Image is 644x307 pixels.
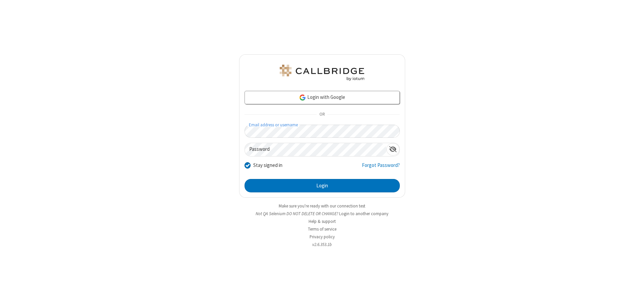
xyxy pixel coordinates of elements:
button: Login to another company [339,210,388,217]
a: Terms of service [308,226,336,232]
label: Stay signed in [253,162,282,169]
a: Privacy policy [310,234,335,240]
img: QA Selenium DO NOT DELETE OR CHANGE [278,65,366,81]
a: Login with Google [245,91,400,104]
input: Email address or username [245,125,400,138]
div: Show password [386,143,399,156]
span: OR [317,110,327,119]
li: Not QA Selenium DO NOT DELETE OR CHANGE? [239,210,405,217]
a: Make sure you're ready with our connection test [279,203,365,209]
a: Forgot Password? [362,162,400,174]
img: google-icon.png [299,94,306,101]
input: Password [245,143,386,156]
li: v2.6.353.1b [239,241,405,248]
button: Login [245,179,400,192]
a: Help & support [309,219,336,224]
